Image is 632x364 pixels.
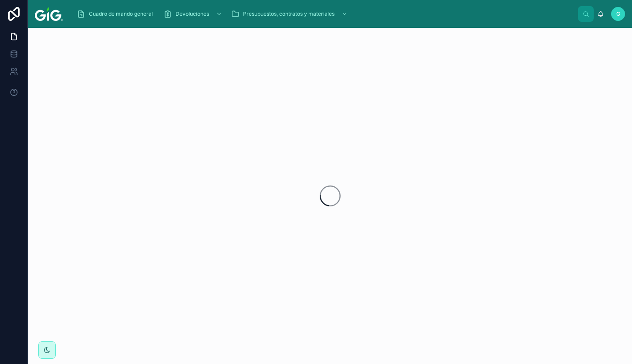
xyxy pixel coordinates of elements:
span: G [616,10,620,17]
a: Presupuestos, contratos y materiales [228,6,352,22]
div: Contenido desplazable [70,4,578,24]
span: Devoluciones [176,10,209,17]
a: Devoluciones [161,6,226,22]
img: App logo [35,7,63,21]
span: Cuadro de mando general [89,10,153,17]
span: Presupuestos, contratos y materiales [243,10,335,17]
a: Cuadro de mando general [74,6,159,22]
